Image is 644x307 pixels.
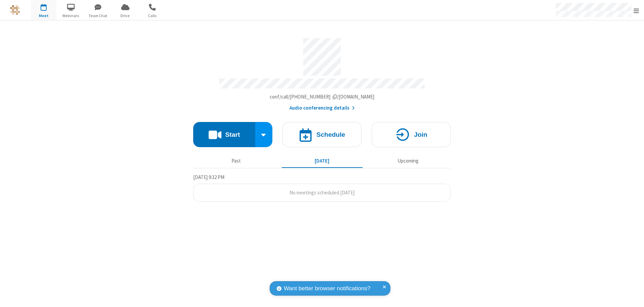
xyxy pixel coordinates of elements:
[414,131,427,138] h4: Join
[10,5,20,15] img: QA Selenium DO NOT DELETE OR CHANGE
[140,13,165,19] span: Calls
[31,13,56,19] span: Meet
[270,93,375,101] button: Copy my meeting room linkCopy my meeting room link
[193,173,451,202] section: Today's Meetings
[372,122,451,147] button: Join
[368,155,448,167] button: Upcoming
[196,155,277,167] button: Past
[193,33,451,112] section: Account details
[289,104,355,112] button: Audio conferencing details
[282,122,362,147] button: Schedule
[270,94,375,100] span: Copy my meeting room link
[113,13,138,19] span: Drive
[193,174,224,180] span: [DATE] 9:32 PM
[282,155,363,167] button: [DATE]
[289,189,355,196] span: No meetings scheduled [DATE]
[86,13,111,19] span: Team Chat
[193,122,255,147] button: Start
[284,284,370,293] span: Want better browser notifications?
[225,131,240,138] h4: Start
[58,13,84,19] span: Webinars
[316,131,345,138] h4: Schedule
[255,122,273,147] div: Start conference options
